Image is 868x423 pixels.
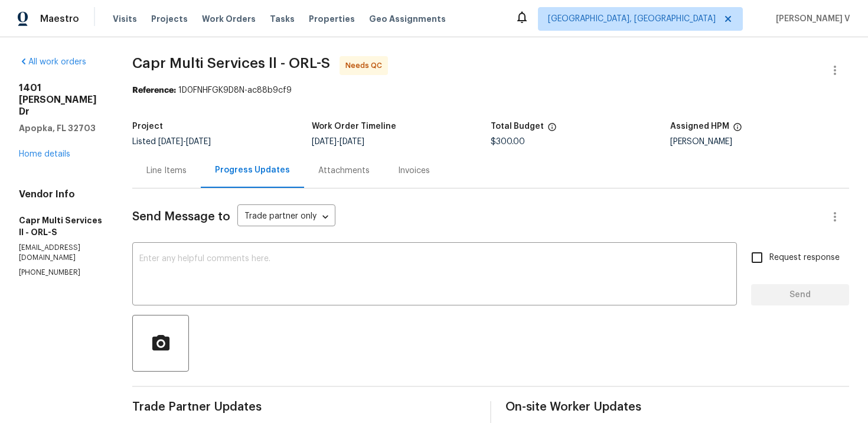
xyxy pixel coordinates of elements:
span: Tasks [270,15,295,23]
div: Progress Updates [215,164,290,176]
b: Reference: [132,86,176,95]
span: Capr Multi Services ll - ORL-S [132,56,330,70]
p: [EMAIL_ADDRESS][DOMAIN_NAME] [19,243,104,263]
a: Home details [19,150,70,158]
div: Invoices [398,165,430,177]
a: All work orders [19,58,86,66]
div: Trade partner only [237,207,335,227]
h4: Vendor Info [19,188,104,200]
span: Maestro [40,13,79,25]
div: Line Items [146,165,187,177]
span: [DATE] [186,138,211,146]
span: Listed [132,138,211,146]
span: [DATE] [340,138,364,146]
h2: 1401 [PERSON_NAME] Dr [19,82,104,118]
h5: Work Order Timeline [312,122,396,131]
div: [PERSON_NAME] [670,138,849,146]
span: The hpm assigned to this work order. [733,122,742,138]
h5: Project [132,122,163,131]
h5: Apopka, FL 32703 [19,122,104,134]
span: Visits [113,13,137,25]
span: [DATE] [312,138,337,146]
span: Work Orders [202,13,256,25]
span: The total cost of line items that have been proposed by Opendoor. This sum includes line items th... [547,122,557,138]
h5: Capr Multi Services ll - ORL-S [19,214,104,238]
span: Send Message to [132,211,230,223]
span: Needs QC [345,60,387,71]
span: Properties [309,13,355,25]
span: - [158,138,211,146]
span: Projects [151,13,188,25]
span: Trade Partner Updates [132,401,476,413]
span: [DATE] [158,138,183,146]
div: Attachments [318,165,370,177]
span: On-site Worker Updates [505,401,849,413]
span: - [312,138,364,146]
p: [PHONE_NUMBER] [19,268,104,278]
span: Request response [769,252,840,264]
span: [GEOGRAPHIC_DATA], [GEOGRAPHIC_DATA] [548,13,716,25]
h5: Total Budget [491,122,544,131]
span: Geo Assignments [369,13,446,25]
span: [PERSON_NAME] V [771,13,850,25]
span: $300.00 [491,138,525,146]
h5: Assigned HPM [670,122,729,131]
div: 1D0FNHFGK9D8N-ac88b9cf9 [132,84,849,96]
